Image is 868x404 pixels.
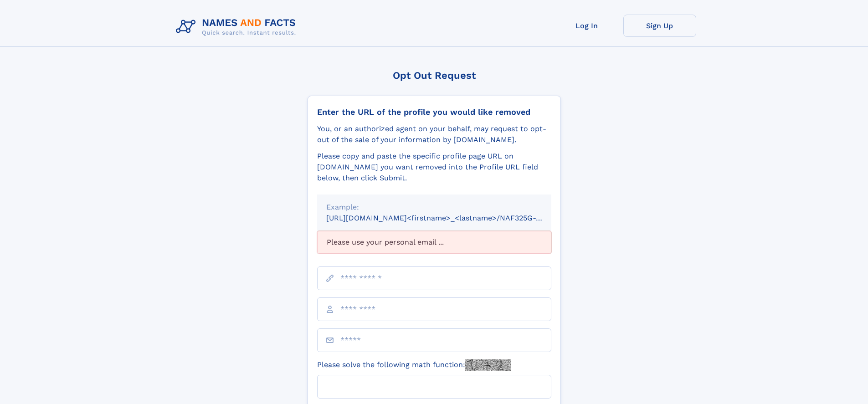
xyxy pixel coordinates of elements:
a: Log In [550,15,623,37]
img: Logo Names and Facts [172,15,303,39]
div: Opt Out Request [308,70,561,81]
small: [URL][DOMAIN_NAME]<firstname>_<lastname>/NAF325G-xxxxxxxx [326,214,569,222]
div: Enter the URL of the profile you would like removed [317,107,551,117]
div: Please use your personal email ... [317,231,551,254]
a: Sign Up [623,15,696,37]
label: Please solve the following math function: [317,359,511,371]
div: Example: [326,202,542,213]
div: Please copy and paste the specific profile page URL on [DOMAIN_NAME] you want removed into the Pr... [317,151,551,184]
div: You, or an authorized agent on your behalf, may request to opt-out of the sale of your informatio... [317,123,551,145]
